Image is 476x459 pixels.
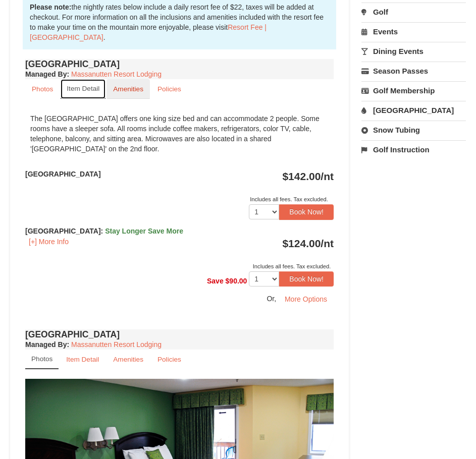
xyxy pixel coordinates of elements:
span: Or, [267,295,276,303]
a: Amenities [107,350,150,369]
strong: : [25,340,69,349]
small: Item Detail [66,356,99,363]
div: Includes all fees. Tax excluded. [25,194,334,204]
a: Photos [25,350,59,369]
a: Season Passes [361,62,466,80]
small: Item Detail [67,85,99,92]
a: Amenities [107,79,150,99]
span: Stay Longer Save More [105,227,183,235]
a: Photos [25,79,60,99]
strong: [GEOGRAPHIC_DATA] [25,170,101,178]
a: Massanutten Resort Lodging [71,70,162,78]
strong: $142.00 [282,170,334,182]
button: [+] More Info [25,236,72,247]
a: Dining Events [361,42,466,61]
div: The [GEOGRAPHIC_DATA] offers one king size bed and can accommodate 2 people. Some rooms have a sl... [25,108,334,159]
a: Snow Tubing [361,121,466,139]
a: Golf Instruction [361,140,466,159]
span: Managed By [25,340,67,349]
button: Book Now! [279,271,334,286]
a: Policies [151,350,188,369]
span: $90.00 [226,276,247,284]
small: Policies [157,85,181,93]
button: Book Now! [279,204,334,219]
a: Item Detail [60,350,105,369]
button: More Options [278,292,334,307]
strong: Please note: [30,3,71,11]
h4: [GEOGRAPHIC_DATA] [25,59,334,69]
strong: [GEOGRAPHIC_DATA] [25,227,183,235]
div: Includes all fees. Tax excluded. [25,261,334,271]
a: Events [361,22,466,41]
span: $124.00 [282,238,321,249]
span: Managed By [25,70,67,78]
a: Massanutten Resort Lodging [71,340,162,349]
a: Golf [361,3,466,21]
small: Policies [157,356,181,363]
a: [GEOGRAPHIC_DATA] [361,101,466,120]
small: Photos [32,85,53,93]
span: /nt [321,170,334,182]
h4: [GEOGRAPHIC_DATA] [25,329,334,339]
a: Policies [151,79,188,99]
small: Amenities [113,85,143,93]
span: Save [207,276,224,284]
small: Photos [31,355,52,363]
span: : [101,227,103,235]
span: /nt [321,238,334,249]
strong: : [25,70,69,78]
small: Amenities [113,356,143,363]
a: Item Detail [61,79,105,99]
a: Golf Membership [361,81,466,100]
